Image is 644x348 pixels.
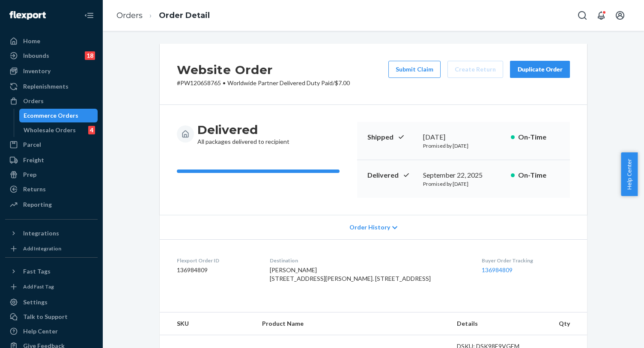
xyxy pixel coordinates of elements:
dt: Destination [270,257,468,264]
div: All packages delivered to recipient [197,122,289,146]
div: Ecommerce Orders [24,111,78,120]
button: Help Center [621,152,638,196]
div: Inbounds [23,51,49,60]
span: [PERSON_NAME] [STREET_ADDRESS][PERSON_NAME]. [STREET_ADDRESS] [270,266,431,282]
span: • [223,79,226,86]
a: Parcel [5,138,98,152]
div: Settings [23,298,48,306]
a: Inbounds18 [5,49,98,62]
p: Delivered [367,170,416,180]
p: Shipped [367,132,416,142]
h2: Website Order [177,61,350,79]
p: On-Time [518,132,560,142]
dt: Flexport Order ID [177,257,256,264]
div: September 22, 2025 [423,170,504,180]
th: SKU [160,312,255,335]
a: Settings [5,295,98,309]
div: Home [23,37,40,45]
div: Inventory [23,67,51,75]
div: Fast Tags [23,267,51,276]
a: Help Center [5,324,98,338]
button: Open account menu [611,7,629,24]
a: Orders [116,11,143,20]
a: Ecommerce Orders [19,109,98,122]
div: Add Fast Tag [23,283,54,290]
div: Returns [23,185,46,193]
button: Duplicate Order [510,61,570,78]
th: Qty [544,312,587,335]
p: On-Time [518,170,560,180]
div: Wholesale Orders [24,126,76,134]
div: Freight [23,156,44,164]
dt: Buyer Order Tracking [482,257,570,264]
a: Orders [5,94,98,108]
div: 18 [85,51,95,60]
div: 4 [88,126,95,134]
button: Create Return [447,61,503,78]
div: Replenishments [23,82,69,91]
div: Talk to Support [23,312,68,321]
div: Help Center [23,327,58,336]
div: Parcel [23,140,41,149]
button: Submit Claim [388,61,441,78]
a: 136984809 [482,266,513,274]
a: Prep [5,168,98,181]
p: # PW120658765 / $7.00 [177,79,350,87]
div: Add Integration [23,245,61,252]
div: Duplicate Order [517,65,563,74]
div: Orders [23,97,44,105]
th: Details [450,312,544,335]
div: Reporting [23,200,52,209]
a: Order Detail [159,11,210,20]
p: Promised by [DATE] [423,142,504,149]
button: Fast Tags [5,265,98,278]
h3: Delivered [197,122,289,137]
p: Promised by [DATE] [423,180,504,187]
a: Replenishments [5,80,98,93]
th: Product Name [255,312,450,335]
img: Flexport logo [9,11,46,20]
div: Integrations [23,229,59,238]
a: Home [5,34,98,48]
iframe: Opens a widget where you can chat to one of our agents [590,322,635,344]
span: Worldwide Partner Delivered Duty Paid [227,79,333,86]
button: Talk to Support [5,310,98,324]
button: Open Search Box [574,7,591,24]
a: Freight [5,153,98,167]
a: Add Fast Tag [5,282,98,292]
ol: breadcrumbs [110,3,217,28]
a: Reporting [5,198,98,211]
button: Close Navigation [80,7,98,24]
dd: 136984809 [177,266,256,274]
a: Returns [5,182,98,196]
button: Integrations [5,226,98,240]
a: Add Integration [5,244,98,254]
span: Order History [349,223,390,232]
div: [DATE] [423,132,504,142]
a: Wholesale Orders4 [19,123,98,137]
div: Prep [23,170,36,179]
a: Inventory [5,64,98,78]
button: Open notifications [593,7,610,24]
